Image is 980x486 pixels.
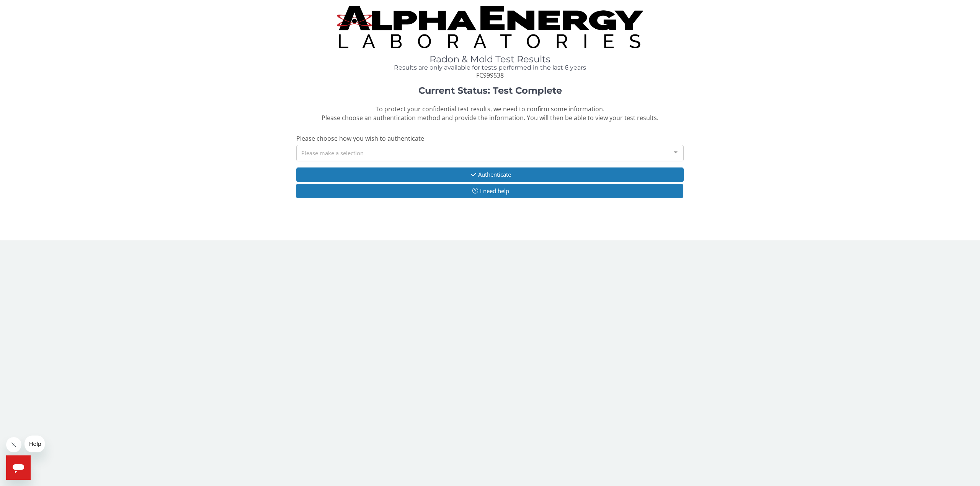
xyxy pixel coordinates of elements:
iframe: Button to launch messaging window [6,455,31,480]
span: Please choose how you wish to authenticate [296,134,424,143]
span: Please make a selection [301,148,364,157]
strong: Current Status: Test Complete [418,85,562,96]
button: Authenticate [296,167,684,182]
h4: Results are only available for tests performed in the last 6 years [296,64,684,71]
span: FC999538 [476,71,504,80]
h1: Radon & Mold Test Results [296,54,684,64]
iframe: Close message [6,437,21,452]
button: I need help [296,184,683,198]
iframe: Message from company [24,436,45,452]
span: To protect your confidential test results, we need to confirm some information. Please choose an ... [322,105,658,122]
img: TightCrop.jpg [337,6,643,48]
